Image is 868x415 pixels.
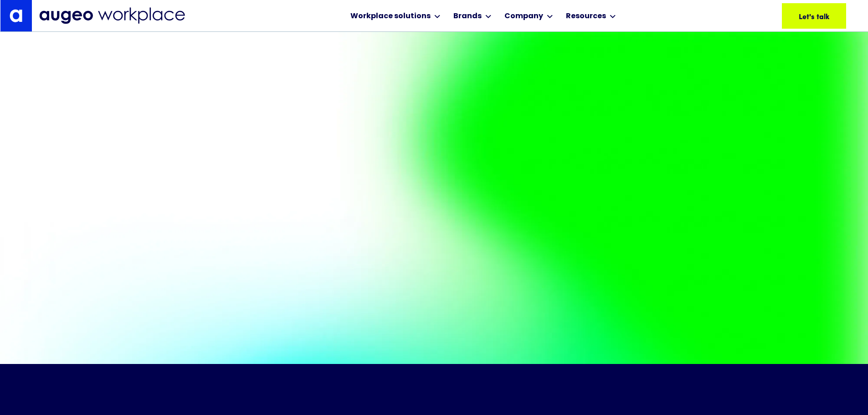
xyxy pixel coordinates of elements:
[453,11,482,22] div: Brands
[782,3,846,29] a: Let's talk
[504,11,543,22] div: Company
[39,7,185,24] img: Augeo Workplace business unit full logo in mignight blue.
[566,11,606,22] div: Resources
[350,11,431,22] div: Workplace solutions
[10,9,22,22] img: Augeo's "a" monogram decorative logo in white.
